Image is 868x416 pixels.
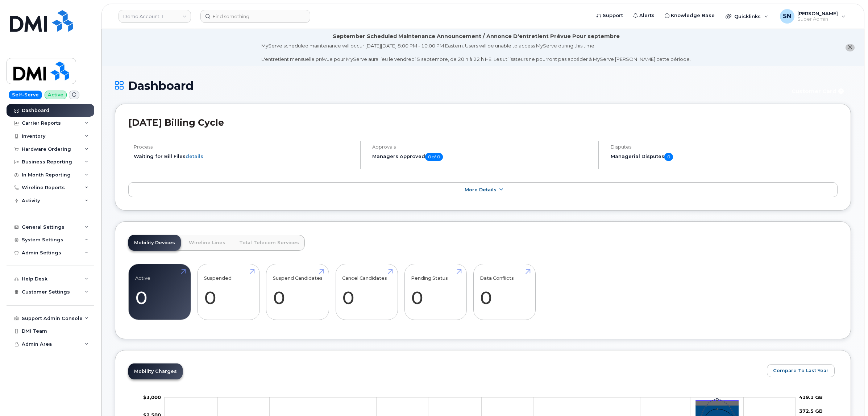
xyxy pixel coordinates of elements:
span: 0 [664,153,673,161]
a: Cancel Candidates 0 [342,268,391,316]
a: Suspended 0 [204,268,253,316]
a: Wireline Lines [183,235,231,251]
span: Compare To Last Year [773,367,828,374]
h5: Managers Approved [372,153,592,161]
a: Pending Status 0 [411,268,460,316]
tspan: 419.1 GB [799,394,823,400]
button: Compare To Last Year [767,364,835,377]
a: Mobility Devices [128,235,181,251]
h4: Approvals [372,144,592,150]
button: close notification [846,44,855,51]
a: details [186,153,203,159]
a: Data Conflicts 0 [480,268,529,316]
a: Mobility Charges [128,363,183,379]
a: Total Telecom Services [233,235,305,251]
span: 0 of 0 [425,153,443,161]
a: Active 0 [135,268,184,316]
span: More Details [465,187,497,192]
h1: Dashboard [115,79,782,92]
div: September Scheduled Maintenance Announcement / Annonce D'entretient Prévue Pour septembre [333,33,620,40]
h2: [DATE] Billing Cycle [128,117,838,128]
div: MyServe scheduled maintenance will occur [DATE][DATE] 8:00 PM - 10:00 PM Eastern. Users will be u... [261,42,691,63]
button: Customer Card [786,85,851,98]
h4: Disputes [611,144,838,150]
tspan: $3,000 [143,394,161,400]
h5: Managerial Disputes [611,153,838,161]
h4: Process [134,144,354,150]
a: Suspend Candidates 0 [273,268,323,316]
li: Waiting for Bill Files [134,153,354,160]
g: $0 [143,394,161,400]
tspan: 372.5 GB [799,408,823,414]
